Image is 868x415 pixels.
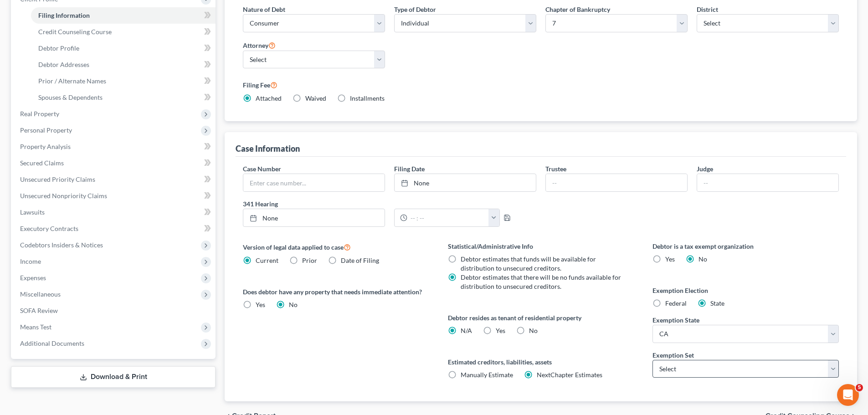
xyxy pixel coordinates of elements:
[652,315,699,325] label: Exemption State
[11,366,216,388] a: Download & Print
[665,299,687,307] span: Federal
[461,255,596,272] span: Debtor estimates that funds will be available for distribution to unsecured creditors.
[243,241,429,252] label: Version of legal data applied to case
[256,301,265,308] span: Yes
[243,164,281,174] label: Case Number
[665,255,675,263] span: Yes
[461,273,621,290] span: Debtor estimates that there will be no funds available for distribution to unsecured creditors.
[31,89,216,106] a: Spouses & Dependents
[238,199,541,209] label: 341 Hearing
[38,44,79,52] span: Debtor Profile
[38,77,106,85] span: Prior / Alternate Names
[20,307,58,314] span: SOFA Review
[350,94,385,102] span: Installments
[38,93,103,101] span: Spouses & Dependents
[652,286,839,295] label: Exemption Election
[243,40,276,51] label: Attorney
[13,138,216,155] a: Property Analysis
[20,175,95,183] span: Unsecured Priority Claims
[448,357,634,367] label: Estimated creditors, liabilities, assets
[20,257,41,265] span: Income
[545,164,566,174] label: Trustee
[461,371,513,379] span: Manually Estimate
[256,94,282,102] span: Attached
[545,5,610,14] label: Chapter of Bankruptcy
[31,56,216,73] a: Debtor Addresses
[20,290,61,298] span: Miscellaneous
[856,384,863,391] span: 5
[38,11,90,19] span: Filing Information
[20,143,71,150] span: Property Analysis
[20,192,107,200] span: Unsecured Nonpriority Claims
[652,350,694,360] label: Exemption Set
[13,171,216,188] a: Unsecured Priority Claims
[496,327,505,334] span: Yes
[31,24,216,40] a: Credit Counseling Course
[243,5,285,14] label: Nature of Debt
[20,323,51,331] span: Means Test
[20,225,78,232] span: Executory Contracts
[699,255,707,263] span: No
[13,204,216,220] a: Lawsuits
[38,61,89,68] span: Debtor Addresses
[243,287,429,297] label: Does debtor have any property that needs immediate attention?
[394,164,425,174] label: Filing Date
[20,339,84,347] span: Additional Documents
[243,209,385,226] a: None
[302,256,317,264] span: Prior
[461,327,472,334] span: N/A
[407,209,489,226] input: -- : --
[341,256,379,264] span: Date of Filing
[256,256,278,264] span: Current
[697,5,718,14] label: District
[448,241,634,251] label: Statistical/Administrative Info
[394,5,436,14] label: Type of Debtor
[236,143,300,154] div: Case Information
[529,327,538,334] span: No
[837,384,859,406] iframe: Intercom live chat
[546,174,687,191] input: --
[652,241,839,251] label: Debtor is a tax exempt organization
[243,174,385,191] input: Enter case number...
[448,313,634,323] label: Debtor resides as tenant of residential property
[13,155,216,171] a: Secured Claims
[13,302,216,319] a: SOFA Review
[697,174,838,191] input: --
[20,241,103,249] span: Codebtors Insiders & Notices
[20,274,46,282] span: Expenses
[697,164,713,174] label: Judge
[31,40,216,56] a: Debtor Profile
[38,28,112,36] span: Credit Counseling Course
[243,79,839,90] label: Filing Fee
[20,110,59,118] span: Real Property
[31,73,216,89] a: Prior / Alternate Names
[537,371,602,379] span: NextChapter Estimates
[20,159,64,167] span: Secured Claims
[395,174,536,191] a: None
[13,220,216,237] a: Executory Contracts
[710,299,724,307] span: State
[20,126,72,134] span: Personal Property
[20,208,45,216] span: Lawsuits
[31,7,216,24] a: Filing Information
[13,188,216,204] a: Unsecured Nonpriority Claims
[289,301,298,308] span: No
[305,94,326,102] span: Waived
